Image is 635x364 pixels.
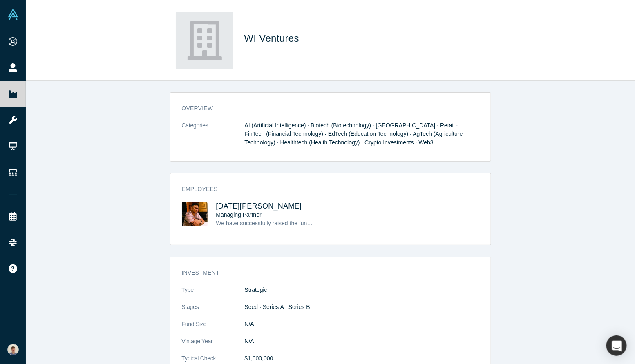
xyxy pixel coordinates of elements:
span: We have successfully raised the funds for more than 15+ companies across [GEOGRAPHIC_DATA], [GEOG... [216,220,607,226]
img: WI Ventures's Logo [176,12,233,69]
dt: Fund Size [182,320,245,337]
dt: Categories [182,121,245,155]
dd: Strategic [245,286,479,294]
span: Managing Partner [216,211,262,218]
a: [DATE][PERSON_NAME] [216,202,302,210]
dt: Type [182,286,245,303]
span: AI (Artificial Intelligence) · Biotech (Biotechnology) · [GEOGRAPHIC_DATA] · Retail · FinTech (Fi... [245,122,463,146]
dt: Stages [182,303,245,320]
img: Kartik Agnihotri's Profile Image [182,202,208,226]
h3: overview [182,104,468,113]
dd: Seed · Series A · Series B [245,303,479,311]
span: WI Ventures [244,33,302,44]
h3: Employees [182,185,468,193]
img: Alchemist Vault Logo [7,9,19,20]
dd: N/A [245,320,479,328]
dt: Vintage Year [182,337,245,354]
img: Franco Ciaffone's Account [7,344,19,355]
dd: N/A [245,337,479,346]
h3: Investment [182,269,468,277]
dd: $1,000,000 [245,354,479,363]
